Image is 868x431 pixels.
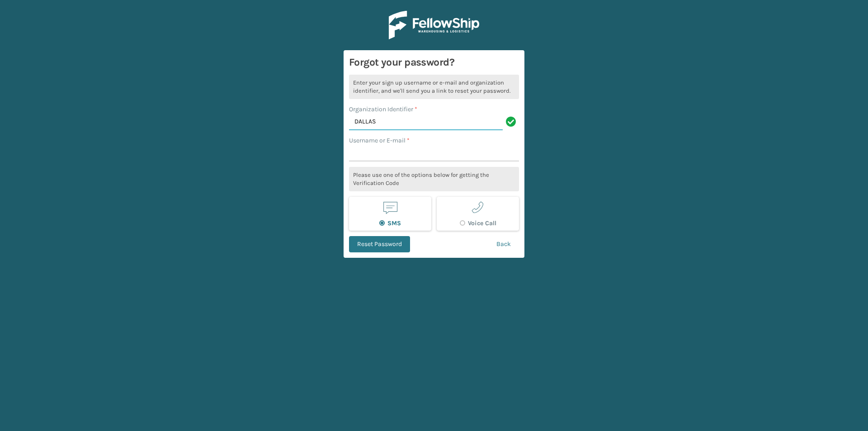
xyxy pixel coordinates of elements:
[349,75,519,99] p: Enter your sign up username or e-mail and organization identifier, and we'll send you a link to r...
[349,104,417,114] label: Organization Identifier
[460,219,496,227] label: Voice Call
[349,236,410,252] button: Reset Password
[379,219,401,227] label: SMS
[488,236,519,252] a: Back
[349,136,410,145] label: Username or E-mail
[389,11,479,39] img: Logo
[349,167,519,191] p: Please use one of the options below for getting the Verification Code
[349,56,519,69] h3: Forgot your password?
